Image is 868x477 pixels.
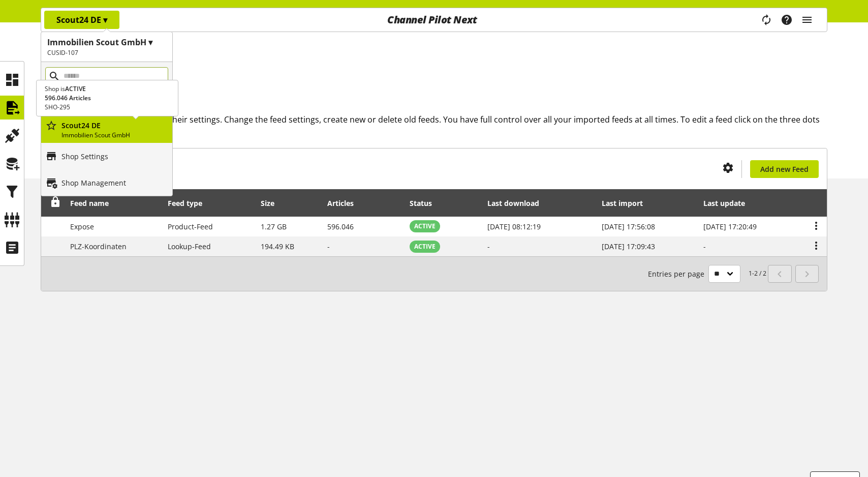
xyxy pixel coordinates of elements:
nav: main navigation [41,8,827,32]
span: ACTIVE [414,242,436,251]
div: Unlock to reorder rows [47,197,61,210]
h1: Immobilien Scout GmbH ▾ [47,36,166,48]
span: Product-Feed [168,222,213,231]
span: Unlock to reorder rows [50,197,61,207]
p: Scout24 DE [56,14,107,26]
span: PLZ-Koordinaten [70,242,127,251]
span: ▾ [103,14,107,25]
span: [DATE] 17:20:49 [703,222,757,231]
div: Last update [703,198,755,208]
span: [DATE] 17:56:08 [602,222,655,231]
span: Entries per page [648,269,708,279]
span: [DATE] 08:12:19 [487,222,541,231]
span: Expose [70,222,94,231]
div: Last import [602,198,653,208]
p: Shop Management [61,177,126,188]
span: 194.49 KB [261,242,294,251]
div: Articles [327,198,364,208]
p: Scout24 AT [61,94,168,104]
span: [DATE] 17:09:43 [602,242,655,251]
p: Shop Settings [61,151,108,162]
span: Add new Feed [760,164,809,174]
p: Immobilien Scout GmbH [61,131,168,140]
div: Feed type [168,198,212,208]
div: Status [410,198,442,208]
span: ACTIVE [414,222,436,231]
small: 1-2 / 2 [648,265,766,283]
div: Size [261,198,285,208]
a: Shop Management [41,169,172,196]
span: - [327,242,330,251]
a: Add new Feed [750,160,819,178]
span: Lookup-Feed [168,242,211,251]
span: 596.046 [327,222,354,231]
p: Immobilien Scout GmbH [61,104,168,113]
span: - [487,242,490,251]
div: Last download [487,198,549,208]
h2: View and edit your feeds and their settings. Change the feed settings, create new or delete old f... [56,113,827,138]
p: Scout24 DE [61,120,168,131]
span: 1.27 GB [261,222,287,231]
div: Feed name [70,198,119,208]
a: Shop Settings [41,143,172,169]
h2: CUSID-107 [47,48,166,57]
span: - [703,242,706,251]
